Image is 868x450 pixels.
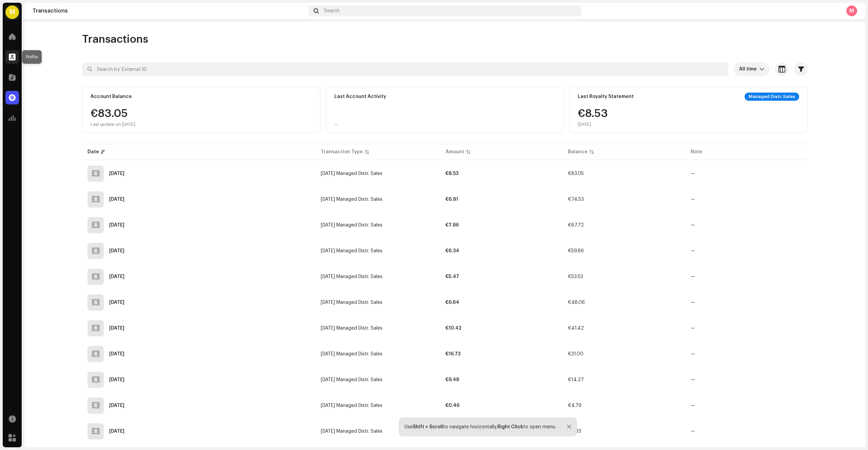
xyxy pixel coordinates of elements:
[568,249,584,253] span: €59.86
[109,274,124,279] div: May 18, 2025
[691,223,695,228] re-a-table-badge: —
[109,171,124,176] div: Sep 17, 2025
[691,352,695,356] re-a-table-badge: —
[109,377,124,382] div: Jan 16, 2025
[578,94,634,99] div: Last Royalty Statement
[691,429,695,434] re-a-table-badge: —
[568,274,583,279] span: €53.53
[321,249,382,253] span: May 2025 Managed Distr. Sales
[321,352,382,356] span: Jan 2025 Managed Distr. Sales
[691,249,695,253] re-a-table-badge: —
[691,326,695,331] re-a-table-badge: —
[446,249,459,253] strong: €6.34
[413,425,443,429] strong: Shift + Scroll
[321,300,382,305] span: Mar 2025 Managed Distr. Sales
[568,377,584,382] span: €14.27
[497,425,523,429] strong: Right Click
[691,377,695,382] re-a-table-badge: —
[446,197,458,202] strong: €6.81
[109,429,124,434] div: Nov 20, 2024
[446,223,459,228] strong: €7.86
[446,352,460,356] strong: €16.73
[568,223,584,228] span: €67.72
[446,274,459,279] strong: €5.47
[334,122,338,127] div: —
[691,300,695,305] re-a-table-badge: —
[568,149,588,155] div: Balance
[578,122,608,127] div: [DATE]
[321,274,382,279] span: Apr 2025 Managed Distr. Sales
[321,171,382,176] span: Aug 2025 Managed Distr. Sales
[321,149,363,155] div: Transaction Type
[33,8,305,14] div: Transactions
[568,300,585,305] span: €48.06
[568,352,584,356] span: €31.00
[109,223,124,228] div: Jul 16, 2025
[691,274,695,279] re-a-table-badge: —
[321,223,382,228] span: Jun 2025 Managed Distr. Sales
[91,122,135,127] div: Last update on [DATE]
[568,403,581,408] span: €4.79
[82,62,728,76] input: Search by External ID
[691,171,695,176] re-a-table-badge: —
[109,326,124,331] div: Mar 17, 2025
[82,33,148,46] span: Transactions
[334,94,386,99] div: Last Account Activity
[321,429,382,434] span: Oct 2024 Managed Distr. Sales
[568,326,584,331] span: €41.42
[321,403,382,408] span: Nov 2024 Managed Distr. Sales
[109,403,124,408] div: Dec 12, 2024
[109,249,124,253] div: Jun 18, 2025
[446,403,459,408] strong: €0.46
[759,62,764,76] div: dropdown trigger
[846,5,857,16] div: M
[324,8,340,14] span: Search
[745,93,799,101] div: Managed Distr. Sales
[109,300,124,305] div: Apr 17, 2025
[568,171,584,176] span: €83.05
[446,326,461,331] strong: €10.42
[691,197,695,202] re-a-table-badge: —
[87,149,99,155] div: Date
[109,197,124,202] div: Aug 16, 2025
[739,62,759,76] span: All time
[446,171,458,176] strong: €8.53
[321,326,382,331] span: Feb 2025 Managed Distr. Sales
[446,300,459,305] strong: €6.64
[568,197,584,202] span: €74.53
[321,377,382,382] span: Dec 2024 Managed Distr. Sales
[446,149,464,155] div: Amount
[321,197,382,202] span: Jul 2025 Managed Distr. Sales
[91,94,132,99] div: Account Balance
[691,403,695,408] re-a-table-badge: —
[405,424,556,430] div: Use to navigate horizontally, to open menu.
[446,377,459,382] strong: €9.48
[5,5,19,19] div: M
[109,352,124,356] div: Feb 20, 2025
